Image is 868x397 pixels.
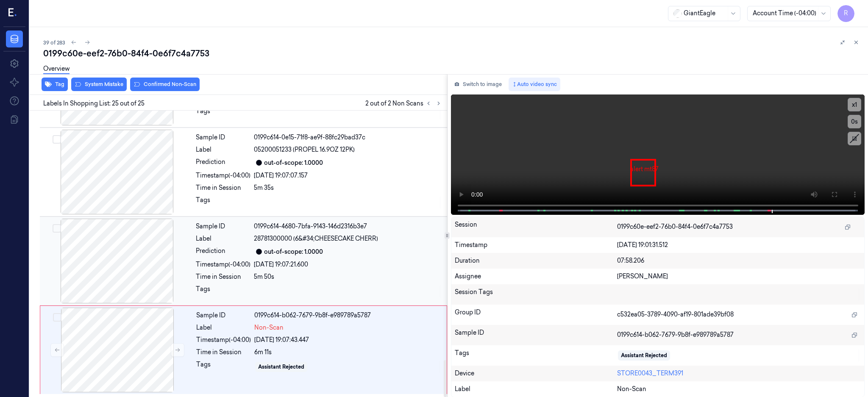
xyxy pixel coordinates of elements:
div: [DATE] 19:07:21.600 [254,260,442,269]
div: [PERSON_NAME] [617,272,861,281]
span: c532ea05-3789-4090-af19-801ade39bf08 [617,310,734,319]
div: Prediction [196,247,250,257]
div: 0199c60e-eef2-76b0-84f4-0e6f7c4a7753 [43,47,861,59]
button: 0s [848,115,861,128]
a: Overview [43,64,70,74]
div: Assignee [455,272,617,281]
span: 39 of 283 [43,39,65,46]
div: 0199c614-0e15-71f8-ae9f-88fc29bad37c [254,133,442,142]
button: Select row [53,313,61,322]
div: Time in Session [196,183,250,192]
div: Label [196,234,250,243]
div: [DATE] 19:07:07.157 [254,171,442,180]
div: Tags [196,196,250,209]
div: Sample ID [196,222,250,231]
div: 5m 50s [254,272,442,281]
span: 2 out of 2 Non Scans [365,98,444,108]
span: Non-Scan [254,323,284,332]
span: Non-Scan [617,385,646,394]
div: 5m 35s [254,183,442,192]
div: out-of-scope: 1.0000 [264,247,323,256]
div: Sample ID [196,133,250,142]
span: Labels In Shopping List: 25 out of 25 [43,99,145,108]
div: Label [196,323,251,332]
div: Label [196,145,250,154]
div: Assistant Rejected [621,352,667,359]
button: Switch to image [451,78,505,91]
div: Sample ID [455,328,617,342]
div: Tags [196,285,250,298]
span: 0199c60e-eef2-76b0-84f4-0e6f7c4a7753 [617,222,733,231]
button: Select row [53,224,61,233]
div: Session [455,220,617,234]
div: Prediction [196,158,250,168]
div: Tags [196,107,250,120]
div: Time in Session [196,348,251,357]
div: [DATE] 19:07:43.447 [254,336,442,344]
span: 28781300000 (6&#34;CHEESECAKE CHERR) [254,234,378,243]
div: Tags [455,349,617,362]
div: Device [455,369,617,378]
div: 0199c614-4680-7bfa-9143-146d2316b3e7 [254,222,442,231]
div: Session Tags [455,288,617,301]
div: 6m 11s [254,348,442,357]
div: Assistant Rejected [258,363,304,371]
button: x1 [848,98,861,111]
div: Group ID [455,308,617,322]
div: Label [455,385,617,394]
div: 07:58.206 [617,256,861,265]
span: 0199c614-b062-7679-9b8f-e989789a5787 [617,330,734,339]
div: Timestamp [455,241,617,250]
div: 0199c614-b062-7679-9b8f-e989789a5787 [254,311,442,320]
div: Timestamp (-04:00) [196,171,250,180]
div: out-of-scope: 1.0000 [264,158,323,167]
div: Sample ID [196,311,251,320]
div: Duration [455,256,617,265]
button: Select row [53,135,61,144]
button: System Mistake [71,78,127,91]
button: Tag [42,78,68,91]
div: Tags [196,360,251,374]
div: [DATE] 19:01:31.512 [617,241,861,250]
div: STORE0043_TERM391 [617,369,861,378]
div: Timestamp (-04:00) [196,260,250,269]
button: Confirmed Non-Scan [130,78,200,91]
div: Timestamp (-04:00) [196,336,251,344]
button: R [837,5,854,22]
button: Auto video sync [509,78,560,91]
div: Time in Session [196,272,250,281]
span: 05200051233 (PROPEL 16.9OZ 12PK) [254,145,355,154]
